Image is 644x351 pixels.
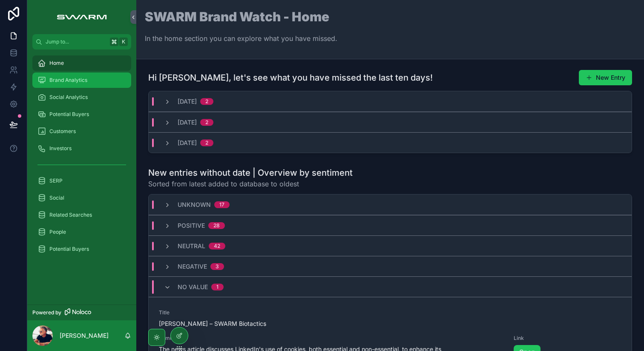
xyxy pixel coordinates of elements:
[178,200,211,209] span: unknown
[514,335,622,342] span: Link
[579,70,632,85] button: New Entry
[32,73,131,88] a: Brand Analytics
[178,283,208,291] span: No value
[178,221,205,230] span: Positive
[178,97,197,106] span: [DATE]
[148,167,353,179] h1: New entries without date | Overview by sentiment
[32,107,131,122] a: Potential Buyers
[49,145,72,152] span: Investors
[214,243,220,249] div: 42
[49,212,92,218] span: Related Searches
[120,38,127,45] span: K
[49,94,88,101] span: Social Analytics
[148,72,433,84] h1: Hi [PERSON_NAME], let's see what you have missed the last ten days!
[178,139,197,147] span: [DATE]
[46,38,106,45] span: Jump to...
[49,128,76,135] span: Customers
[32,55,131,71] a: Home
[49,194,64,201] span: Social
[32,309,61,316] span: Powered by
[159,319,306,328] span: [PERSON_NAME] – SWARM Biotactics
[159,309,306,316] span: Title
[32,90,131,105] a: Social Analytics
[32,141,131,156] a: Investors
[178,242,205,250] span: Neutral
[52,10,111,24] img: App logo
[178,118,197,127] span: [DATE]
[32,190,131,206] a: Social
[49,229,66,235] span: People
[32,124,131,139] a: Customers
[32,173,131,189] a: SERP
[216,284,218,290] div: 1
[60,331,109,340] p: [PERSON_NAME]
[49,111,89,118] span: Potential Buyers
[145,33,337,44] p: In the home section you can explore what you have missed.
[27,305,136,320] a: Powered by
[49,177,63,184] span: SERP
[205,119,208,126] div: 2
[159,335,503,342] span: Summary
[219,201,224,208] div: 17
[49,77,87,84] span: Brand Analytics
[32,34,131,49] button: Jump to...K
[32,207,131,223] a: Related Searches
[145,10,337,23] h1: SWARM Brand Watch - Home
[205,139,208,146] div: 2
[205,98,208,105] div: 2
[178,262,207,271] span: Negative
[49,246,89,252] span: Potential Buyers
[49,60,64,67] span: Home
[32,224,131,240] a: People
[148,179,353,189] span: Sorted from latest added to database to oldest
[32,241,131,257] a: Potential Buyers
[27,49,136,268] div: scrollable content
[216,263,219,270] div: 3
[213,222,220,229] div: 28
